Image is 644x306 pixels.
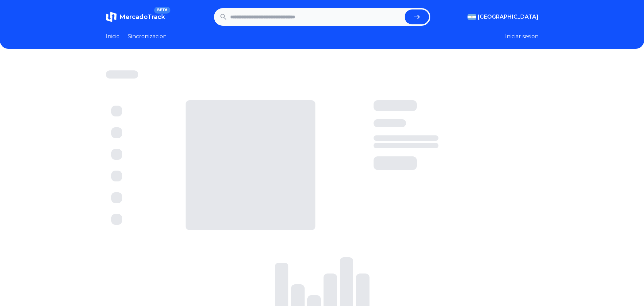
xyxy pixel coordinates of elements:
[106,12,165,22] a: MercadoTrackBETA
[119,13,165,21] span: MercadoTrack
[468,14,476,20] img: Argentina
[106,32,120,41] a: Inicio
[154,7,170,14] span: BETA
[478,13,539,21] span: [GEOGRAPHIC_DATA]
[468,13,539,21] button: [GEOGRAPHIC_DATA]
[505,32,539,41] button: Iniciar sesion
[106,12,117,22] img: MercadoTrack
[128,32,167,41] a: Sincronizacion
